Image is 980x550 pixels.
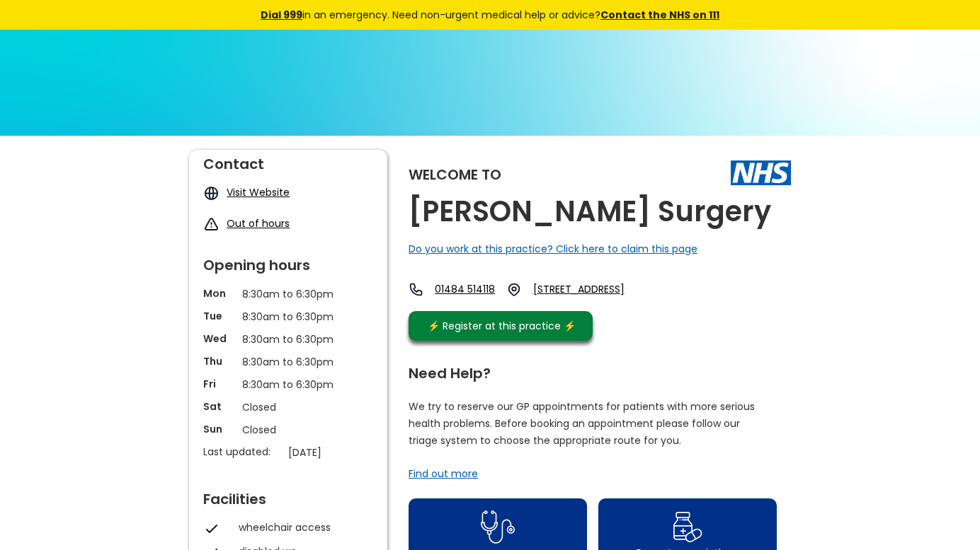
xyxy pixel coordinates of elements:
[242,377,334,392] p: 8:30am to 6:30pm
[203,399,235,414] p: Sat
[242,332,334,347] p: 8:30am to 6:30pm
[203,332,235,346] p: Wed
[409,196,771,228] h2: [PERSON_NAME] Surgery
[203,445,281,459] p: Last updated:
[409,242,697,256] a: Do you work at this practice? Click here to claim this page
[600,8,719,22] a: Contact the NHS on 111
[409,282,423,297] img: telephone icon
[409,359,777,380] div: Need Help?
[409,398,756,449] p: We try to reserve our GP appointments for patients with more serious health problems. Before book...
[261,8,302,22] a: Dial 999
[203,251,373,272] div: Opening hours
[242,309,334,324] p: 8:30am to 6:30pm
[203,309,235,323] p: Tue
[203,150,373,171] div: Contact
[239,520,366,534] div: wheelchair access
[533,282,654,297] a: [STREET_ADDRESS]
[203,354,235,368] p: Thu
[409,467,478,481] a: Find out more
[227,185,290,199] a: Visit Website
[731,160,791,185] img: The NHS logo
[242,286,334,302] p: 8:30am to 6:30pm
[242,422,334,438] p: Closed
[506,282,521,297] img: practice location icon
[409,168,501,182] div: Welcome to
[203,422,235,436] p: Sun
[203,216,220,233] img: exclamation icon
[288,445,380,460] p: [DATE]
[673,508,703,546] img: repeat prescription icon
[203,286,235,300] p: Mon
[481,506,515,548] img: book appointment icon
[420,318,583,334] div: ⚡️ Register at this practice ⚡️
[242,399,334,415] p: Closed
[242,354,334,370] p: 8:30am to 6:30pm
[164,7,816,23] div: in an emergency. Need non-urgent medical help or advice?
[203,485,373,506] div: Facilities
[409,311,593,341] a: ⚡️ Register at this practice ⚡️
[227,216,290,230] a: Out of hours
[435,282,495,297] a: 01484 514118
[203,185,220,201] img: globe icon
[203,377,235,391] p: Fri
